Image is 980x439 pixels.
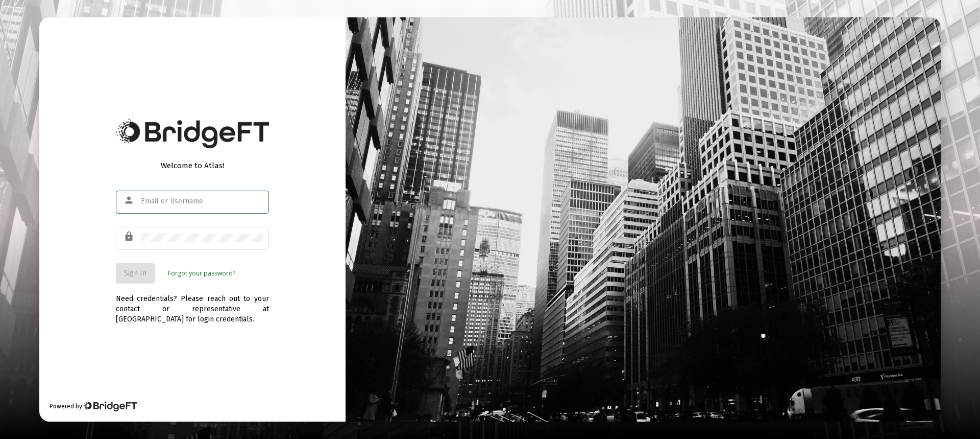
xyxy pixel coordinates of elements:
[124,269,146,278] span: Sign In
[124,194,136,206] mat-icon: person
[83,401,137,411] img: Bridge Financial Technology Logo
[116,263,155,284] button: Sign In
[50,401,137,411] div: Powered by
[116,160,269,171] div: Welcome to Atlas!
[116,284,269,325] div: Need credentials? Please reach out to your contact or representative at [GEOGRAPHIC_DATA] for log...
[168,268,235,279] a: Forgot your password?
[141,197,263,205] input: Email or Username
[116,119,269,148] img: Bridge Financial Technology Logo
[124,230,136,243] mat-icon: lock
